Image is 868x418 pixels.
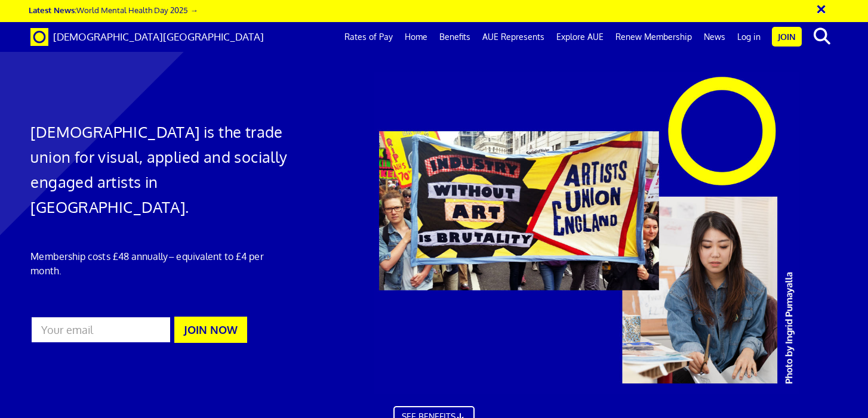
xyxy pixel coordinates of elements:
a: Home [399,22,433,52]
a: Latest News:World Mental Health Day 2025 → [29,5,198,15]
a: Brand [DEMOGRAPHIC_DATA][GEOGRAPHIC_DATA] [21,22,273,52]
a: Explore AUE [550,22,610,52]
button: search [804,24,841,49]
span: [DEMOGRAPHIC_DATA][GEOGRAPHIC_DATA] [53,30,264,43]
a: Log in [731,22,767,52]
button: JOIN NOW [174,317,247,343]
a: Rates of Pay [338,22,399,52]
a: Benefits [433,22,476,52]
a: Renew Membership [610,22,698,52]
a: News [698,22,731,52]
a: AUE Represents [476,22,550,52]
h1: [DEMOGRAPHIC_DATA] is the trade union for visual, applied and socially engaged artists in [GEOGRA... [30,119,287,219]
strong: Latest News: [29,5,76,15]
p: Membership costs £48 annually – equivalent to £4 per month. [30,249,287,278]
input: Your email [30,316,171,343]
a: Join [772,27,802,47]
